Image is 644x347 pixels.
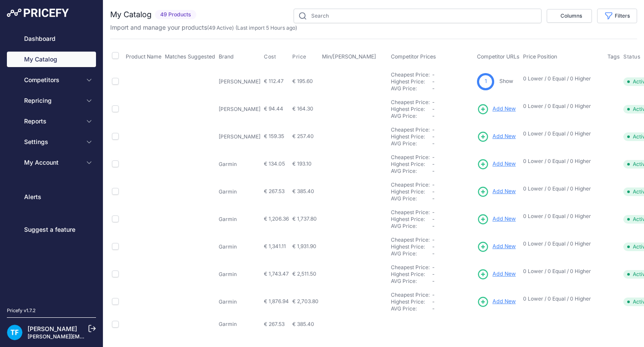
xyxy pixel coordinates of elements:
[391,223,432,230] div: AVG Price:
[391,298,432,305] div: Highest Price:
[24,117,80,126] span: Reports
[432,195,435,202] span: -
[391,216,432,223] div: Highest Price:
[264,215,289,222] span: € 1,206.36
[7,155,96,170] button: My Account
[264,133,284,139] span: € 159.35
[607,53,620,60] span: Tags
[432,168,435,174] span: -
[322,53,376,60] span: Min/[PERSON_NAME]
[432,292,435,298] span: -
[432,216,435,222] span: -
[477,103,516,115] a: Add New
[292,105,313,112] span: € 164.30
[432,126,435,133] span: -
[432,298,435,305] span: -
[523,53,557,60] span: Price Position
[391,106,432,113] div: Highest Price:
[432,181,435,188] span: -
[499,78,513,84] a: Show
[492,160,516,168] span: Add New
[292,78,313,84] span: € 195.60
[391,209,430,215] a: Cheapest Price:
[432,236,435,243] span: -
[391,188,432,195] div: Highest Price:
[7,134,96,150] button: Settings
[292,243,316,249] span: € 1,931.90
[294,9,542,23] input: Search
[219,78,260,85] p: [PERSON_NAME]
[523,240,599,247] p: 0 Lower / 0 Equal / 0 Higher
[24,76,80,84] span: Competitors
[432,278,435,284] span: -
[432,71,435,78] span: -
[477,131,516,143] a: Add New
[391,292,430,298] a: Cheapest Price:
[264,270,289,277] span: € 1,743.47
[432,209,435,215] span: -
[209,25,232,31] a: 49 Active
[477,158,516,170] a: Add New
[432,223,435,229] span: -
[7,222,96,237] a: Suggest a feature
[28,325,77,332] a: [PERSON_NAME]
[24,158,80,167] span: My Account
[24,96,80,105] span: Repricing
[219,188,260,195] p: Garmin
[432,188,435,195] span: -
[264,188,285,194] span: € 267.53
[391,195,432,202] div: AVG Price:
[219,53,234,60] span: Brand
[235,25,297,31] span: (Last import 5 Hours ago)
[432,140,435,147] span: -
[391,113,432,120] div: AVG Price:
[391,278,432,285] div: AVG Price:
[523,75,599,82] p: 0 Lower / 0 Equal / 0 Higher
[391,126,430,133] a: Cheapest Price:
[110,23,297,32] p: Import and manage your products
[391,168,432,175] div: AVG Price:
[391,154,430,160] a: Cheapest Price:
[477,268,516,280] a: Add New
[477,213,516,225] a: Add New
[391,85,432,92] div: AVG Price:
[292,188,314,194] span: € 385.40
[219,161,260,168] p: Garmin
[7,31,96,46] a: Dashboard
[110,9,152,21] h2: My Catalog
[523,295,599,302] p: 0 Lower / 0 Equal / 0 Higher
[432,271,435,277] span: -
[623,53,641,60] span: Status
[492,270,516,278] span: Add New
[432,106,435,112] span: -
[391,181,430,188] a: Cheapest Price:
[292,53,308,60] button: Price
[547,9,592,23] button: Columns
[264,53,276,60] span: Cost
[264,78,284,84] span: € 112.47
[264,321,285,327] span: € 267.53
[391,264,430,270] a: Cheapest Price:
[391,243,432,250] div: Highest Price:
[391,161,432,168] div: Highest Price:
[292,160,312,167] span: € 193.10
[492,132,516,141] span: Add New
[7,72,96,88] button: Competitors
[7,52,96,67] a: My Catalog
[7,114,96,129] button: Reports
[623,53,642,60] button: Status
[391,305,432,312] div: AVG Price:
[432,113,435,119] span: -
[432,250,435,257] span: -
[391,140,432,147] div: AVG Price:
[492,187,516,196] span: Add New
[165,53,215,60] span: Matches Suggested
[432,305,435,312] span: -
[477,186,516,198] a: Add New
[492,298,516,306] span: Add New
[391,133,432,140] div: Highest Price:
[523,103,599,110] p: 0 Lower / 0 Equal / 0 Higher
[264,298,289,304] span: € 1,876.94
[391,71,430,78] a: Cheapest Price:
[432,78,435,85] span: -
